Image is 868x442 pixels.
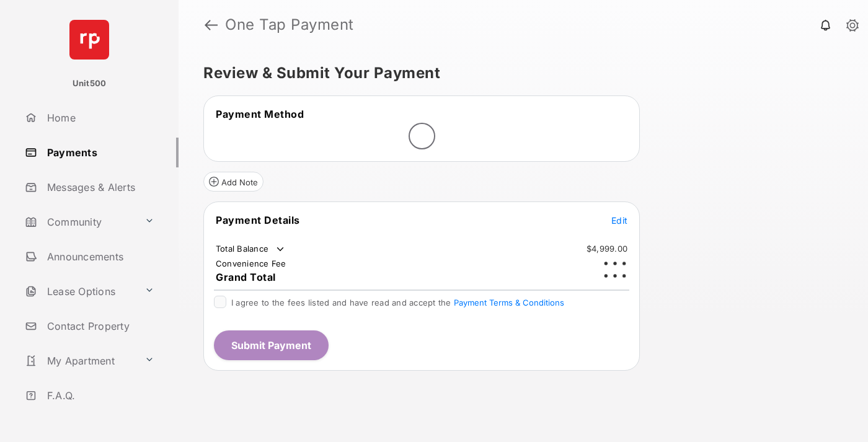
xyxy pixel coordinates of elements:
[454,298,564,307] button: I agree to the fees listed and have read and accept the
[20,346,139,376] a: My Apartment
[214,330,329,360] button: Submit Payment
[20,103,179,133] a: Home
[225,17,354,32] strong: One Tap Payment
[20,207,139,237] a: Community
[203,66,833,81] h5: Review & Submit Your Payment
[611,215,627,226] span: Edit
[20,381,179,410] a: F.A.Q.
[73,77,107,90] p: Unit500
[586,243,628,254] td: $4,999.00
[20,138,179,167] a: Payments
[216,271,276,283] span: Grand Total
[215,258,287,269] td: Convenience Fee
[216,108,304,120] span: Payment Method
[20,311,179,341] a: Contact Property
[216,214,300,226] span: Payment Details
[611,214,627,226] button: Edit
[69,20,109,60] img: svg+xml;base64,PHN2ZyB4bWxucz0iaHR0cDovL3d3dy53My5vcmcvMjAwMC9zdmciIHdpZHRoPSI2NCIgaGVpZ2h0PSI2NC...
[215,243,286,255] td: Total Balance
[20,276,139,306] a: Lease Options
[231,298,564,307] span: I agree to the fees listed and have read and accept the
[20,242,179,272] a: Announcements
[20,172,179,202] a: Messages & Alerts
[203,172,263,192] button: Add Note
